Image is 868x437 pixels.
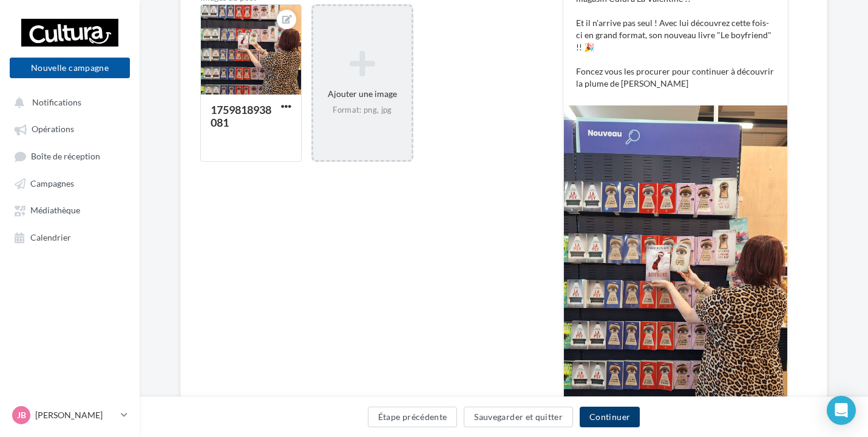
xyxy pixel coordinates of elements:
[32,97,81,107] span: Notifications
[464,407,573,427] button: Sauvegarder et quitter
[211,103,271,129] div: 1759818938081
[30,178,74,188] span: Campagnes
[35,409,116,421] p: [PERSON_NAME]
[30,205,80,216] span: Médiathèque
[7,145,132,167] a: Boîte de réception
[10,58,130,78] button: Nouvelle campagne
[7,118,132,139] a: Opérations
[827,396,856,425] div: Open Intercom Messenger
[10,404,130,427] a: JB [PERSON_NAME]
[580,407,640,427] button: Continuer
[7,91,127,113] button: Notifications
[7,199,132,221] a: Médiathèque
[17,409,26,421] span: JB
[30,232,71,242] span: Calendrier
[368,407,458,427] button: Étape précédente
[31,151,100,161] span: Boîte de réception
[7,172,132,194] a: Campagnes
[7,226,132,248] a: Calendrier
[32,124,74,135] span: Opérations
